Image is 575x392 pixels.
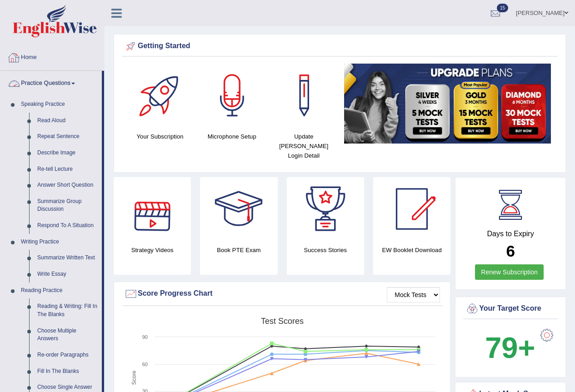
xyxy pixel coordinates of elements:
[142,334,148,340] text: 90
[373,245,450,255] h4: EW Booklet Download
[33,298,102,323] a: Reading & Writing: Fill In The Blanks
[131,371,137,385] tspan: Score
[33,145,102,161] a: Describe Image
[33,218,102,234] a: Respond To A Situation
[124,40,555,53] div: Getting Started
[124,287,440,301] div: Score Progress Chart
[475,264,544,280] a: Renew Subscription
[33,250,102,266] a: Summarize Written Text
[114,245,191,255] h4: Strategy Videos
[0,71,102,94] a: Practice Questions
[287,245,364,255] h4: Success Stories
[465,302,555,316] div: Your Target Score
[33,363,102,380] a: Fill In The Blanks
[506,242,515,260] b: 6
[272,132,335,160] h4: Update [PERSON_NAME] Login Detail
[33,113,102,129] a: Read Aloud
[33,323,102,347] a: Choose Multiple Answers
[33,194,102,218] a: Summarize Group Discussion
[129,132,191,141] h4: Your Subscription
[33,129,102,145] a: Repeat Sentence
[465,230,555,238] h4: Days to Expiry
[261,317,304,326] tspan: Test scores
[33,347,102,363] a: Re-order Paragraphs
[17,234,102,250] a: Writing Practice
[485,331,535,364] b: 79+
[200,245,277,255] h4: Book PTE Exam
[33,177,102,194] a: Answer Short Question
[344,64,551,144] img: small5.jpg
[142,362,148,367] text: 60
[497,4,508,12] span: 15
[200,132,263,141] h4: Microphone Setup
[17,96,102,113] a: Speaking Practice
[0,45,104,68] a: Home
[33,161,102,178] a: Re-tell Lecture
[17,283,102,299] a: Reading Practice
[33,266,102,283] a: Write Essay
